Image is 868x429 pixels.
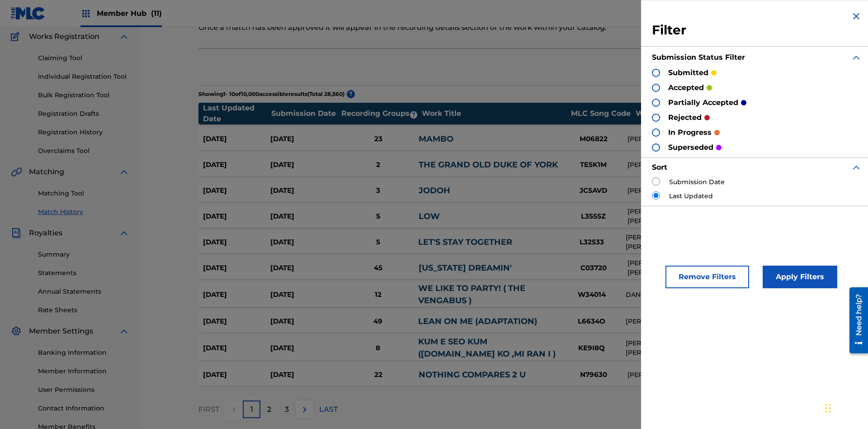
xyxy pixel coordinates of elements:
[419,186,450,195] a: JODOH
[558,316,626,327] div: L6634O
[38,146,129,156] a: Overclaims Tool
[203,237,270,248] div: [DATE]
[665,266,749,288] button: Remove Filters
[627,186,768,195] div: [PERSON_NAME], S BREEZY
[203,186,270,196] div: [DATE]
[668,82,704,93] p: accepted
[38,128,129,137] a: Registration History
[38,91,129,100] a: Bulk Registration Tool
[419,370,526,380] a: NOTHING COMPARES 2 U
[668,67,708,78] p: submitted
[338,134,419,144] div: 23
[668,127,712,138] p: in progress
[11,228,22,238] img: Royalties
[338,343,419,353] div: 8
[652,163,667,172] strong: Sort
[198,22,669,33] p: Once a match has been approved it will appear in the recording details section of the work within...
[29,167,64,177] span: Matching
[203,343,270,353] div: [DATE]
[38,72,129,81] a: Individual Registration Tool
[567,108,635,119] div: MLC Song Code
[203,103,271,124] div: Last Updated Date
[652,53,745,62] strong: Submission Status Filter
[626,290,765,300] div: DANSKI, [PERSON_NAME]
[203,211,270,222] div: [DATE]
[38,109,129,119] a: Registration Drafts
[338,211,419,222] div: 5
[270,211,338,222] div: [DATE]
[560,134,627,144] div: M06822
[198,90,344,98] p: Showing 1 - 10 of 10,000 accessible results (Total 28,560 )
[118,167,129,177] img: expand
[38,385,129,395] a: User Permissions
[668,142,713,153] p: superseded
[410,111,417,119] span: ?
[418,283,525,305] a: WE LIKE TO PARTY! ( THE VENGABUS )
[347,90,355,98] span: ?
[558,343,626,353] div: KE9I8Q
[627,160,768,170] div: [PERSON_NAME], DP
[11,7,46,20] img: MLC Logo
[418,337,556,359] a: KUM E SEO KUM ([DOMAIN_NAME] KO ,MI RAN I )
[203,316,270,327] div: [DATE]
[338,290,419,300] div: 12
[11,167,22,177] img: Matching
[668,97,738,108] p: partially accepted
[669,191,713,201] label: Last Updated
[419,263,512,273] a: [US_STATE] DREAMIN'
[843,284,868,358] iframe: Resource Center
[626,233,765,252] div: [PERSON_NAME], [PERSON_NAME] [PERSON_NAME], [PERSON_NAME]
[422,108,566,119] div: Work Title
[203,263,270,273] div: [DATE]
[319,404,338,415] p: LAST
[338,370,419,380] div: 22
[338,237,419,248] div: 5
[38,268,129,278] a: Statements
[80,8,91,19] img: Top Rightsholders
[652,22,862,38] h3: Filter
[11,31,23,42] img: Works Registration
[118,228,129,238] img: expand
[823,386,868,429] iframe: Chat Widget
[203,134,270,144] div: [DATE]
[38,53,129,63] a: Claiming Tool
[29,228,62,238] span: Royalties
[560,370,627,380] div: N79630
[627,207,768,226] div: [PERSON_NAME] [PERSON_NAME], [PERSON_NAME], [PERSON_NAME], [PERSON_NAME], [PERSON_NAME]
[560,211,627,222] div: L3555Z
[418,237,512,247] a: LET'S STAY TOGETHER
[203,160,270,170] div: [DATE]
[419,160,558,170] a: THE GRAND OLD DUKE OF YORK
[340,108,421,119] div: Recording Groups
[560,186,627,196] div: JC5AVD
[285,404,289,415] p: 3
[338,160,419,170] div: 2
[627,134,768,144] div: [PERSON_NAME], [PERSON_NAME]
[38,305,129,315] a: Rate Sheets
[271,108,339,119] div: Submission Date
[763,266,837,288] button: Apply Filters
[38,348,129,357] a: Banking Information
[851,11,862,22] img: close
[270,343,338,353] div: [DATE]
[38,189,129,198] a: Matching Tool
[270,134,338,144] div: [DATE]
[627,258,768,277] div: [PERSON_NAME] [PERSON_NAME], [PERSON_NAME]
[203,370,270,380] div: [DATE]
[270,316,338,327] div: [DATE]
[558,237,626,248] div: L32533
[419,134,453,144] a: MAMBO
[38,367,129,376] a: Member Information
[270,290,338,300] div: [DATE]
[97,8,162,19] span: Member Hub
[29,326,93,337] span: Member Settings
[267,404,271,415] p: 2
[851,162,862,173] img: expand
[826,395,831,422] div: Drag
[669,177,725,187] label: Submission Date
[668,112,702,123] p: rejected
[270,370,338,380] div: [DATE]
